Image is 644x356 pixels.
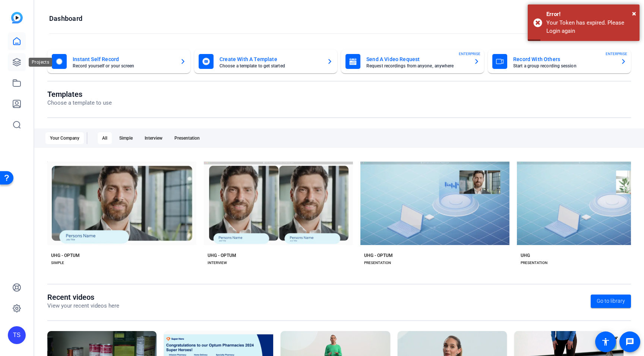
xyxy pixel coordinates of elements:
img: blue-gradient.svg [11,12,23,23]
button: Instant Self RecordRecord yourself or your screen [47,50,190,73]
h1: Dashboard [49,14,82,23]
div: Interview [140,132,167,144]
button: Create With A TemplateChoose a template to get started [194,50,337,73]
button: Record With OthersStart a group recording sessionENTERPRISE [488,50,631,73]
p: View your recent videos here [47,302,119,310]
button: Send A Video RequestRequest recordings from anyone, anywhereENTERPRISE [341,50,484,73]
button: Close [632,8,636,19]
div: SIMPLE [51,260,64,266]
div: All [98,132,112,144]
mat-card-subtitle: Start a group recording session [513,64,615,68]
mat-icon: message [625,337,634,346]
span: × [632,9,636,18]
div: PRESENTATION [364,260,391,266]
p: Choose a template to use [47,99,112,107]
span: ENTERPRISE [606,51,627,57]
mat-card-title: Record With Others [513,55,615,64]
div: Projects [29,58,52,67]
a: Go to library [591,295,631,308]
mat-card-title: Create With A Template [220,55,321,64]
div: Your Company [45,132,84,144]
div: Your Token has expired. Please Login again [546,19,634,35]
div: UHG - OPTUM [364,252,393,258]
div: INTERVIEW [208,260,227,266]
mat-card-subtitle: Request recordings from anyone, anywhere [366,64,468,68]
span: Go to library [597,297,625,305]
mat-icon: accessibility [601,337,610,346]
div: TS [8,326,26,344]
div: Simple [115,132,137,144]
span: ENTERPRISE [459,51,480,57]
mat-card-subtitle: Choose a template to get started [220,64,321,68]
mat-card-subtitle: Record yourself or your screen [73,64,174,68]
h1: Templates [47,90,112,99]
div: UHG [521,252,530,258]
mat-card-title: Instant Self Record [73,55,174,64]
h1: Recent videos [47,293,119,302]
div: Presentation [170,132,204,144]
div: UHG - OPTUM [51,252,80,258]
div: Error! [546,10,634,19]
div: PRESENTATION [521,260,547,266]
div: UHG - OPTUM [208,252,236,258]
mat-card-title: Send A Video Request [366,55,468,64]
